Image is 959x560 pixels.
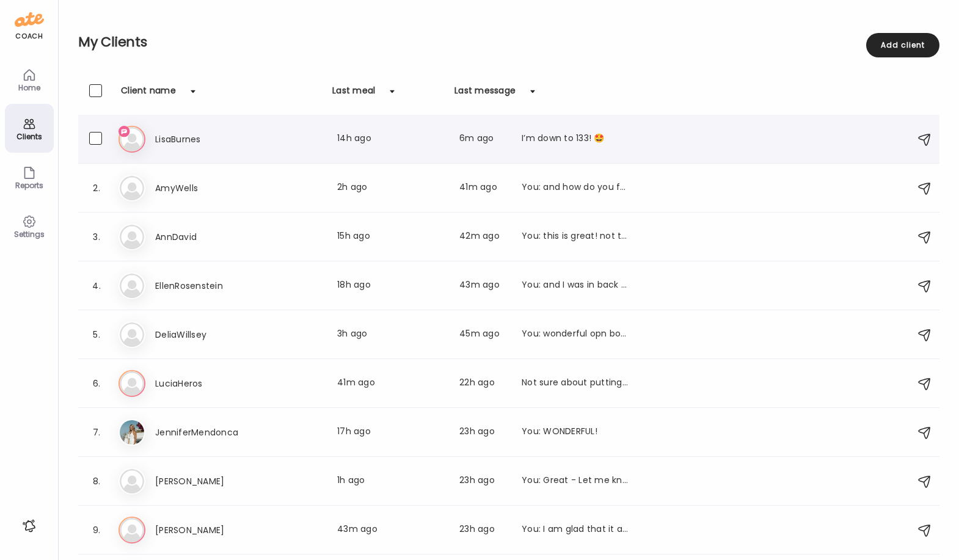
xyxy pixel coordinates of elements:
[337,523,445,537] div: 43m ago
[522,278,629,293] div: You: and I was in back to back meetings [DATE] and this morning - I am sorry about the lag time i...
[337,132,445,147] div: 14h ago
[522,425,629,440] div: You: WONDERFUL!
[155,425,263,440] h3: JenniferMendonca
[459,132,507,147] div: 6m ago
[522,327,629,342] div: You: wonderful opn both counts - please let me know when you put it back on so i know when to sta...
[78,33,939,51] h2: My Clients
[459,474,507,489] div: 23h ago
[89,181,104,195] div: 2.
[332,84,375,104] div: Last meal
[459,278,507,293] div: 43m ago
[337,474,445,489] div: 1h ago
[15,10,44,29] img: ate
[7,181,51,189] div: Reports
[89,230,104,244] div: 3.
[522,230,629,244] div: You: this is great! not that the dog ate it BUT that you were focusing in on protein! Great start
[459,523,507,537] div: 23h ago
[337,230,445,244] div: 15h ago
[522,523,629,537] div: You: I am glad that it appears to be easing - YAH!
[454,84,516,104] div: Last message
[155,132,263,147] h3: LisaBurnes
[15,31,43,42] div: coach
[155,230,263,244] h3: AnnDavid
[522,474,629,489] div: You: Great - Let me know when it's back on so i start to check again -
[155,474,263,489] h3: [PERSON_NAME]
[7,133,51,140] div: Clients
[337,278,445,293] div: 18h ago
[7,230,51,238] div: Settings
[522,181,629,195] div: You: and how do you feel??
[866,33,939,57] div: Add client
[89,327,104,342] div: 5.
[459,425,507,440] div: 23h ago
[89,376,104,391] div: 6.
[337,181,445,195] div: 2h ago
[89,474,104,489] div: 8.
[522,132,629,147] div: I’m down to 133! 🤩
[337,376,445,391] div: 41m ago
[155,376,263,391] h3: LuciaHeros
[89,523,104,537] div: 9.
[337,425,445,440] div: 17h ago
[155,327,263,342] h3: DeliaWillsey
[459,181,507,195] div: 41m ago
[155,181,263,195] h3: AmyWells
[121,84,176,104] div: Client name
[7,84,51,92] div: Home
[459,230,507,244] div: 42m ago
[89,278,104,293] div: 4.
[155,523,263,537] h3: [PERSON_NAME]
[459,376,507,391] div: 22h ago
[459,327,507,342] div: 45m ago
[89,425,104,440] div: 7.
[522,376,629,391] div: Not sure about putting glucose monitor back on. I have a bunch of events coming up and don’t love...
[337,327,445,342] div: 3h ago
[155,278,263,293] h3: EllenRosenstein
